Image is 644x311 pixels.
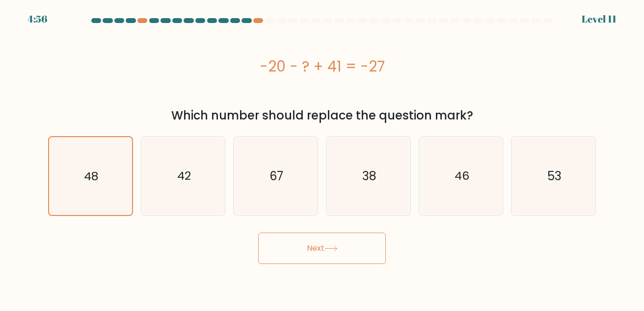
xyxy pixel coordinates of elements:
div: -20 - ? + 41 = -27 [48,55,596,77]
div: 4:56 [27,12,47,26]
div: Level 11 [582,12,617,26]
text: 38 [362,168,376,184]
text: 53 [547,168,562,184]
text: 67 [269,168,283,184]
button: Next [258,233,386,264]
div: Which number should replace the question mark? [54,107,590,124]
text: 48 [84,168,99,184]
text: 46 [455,168,469,184]
text: 42 [177,168,191,184]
